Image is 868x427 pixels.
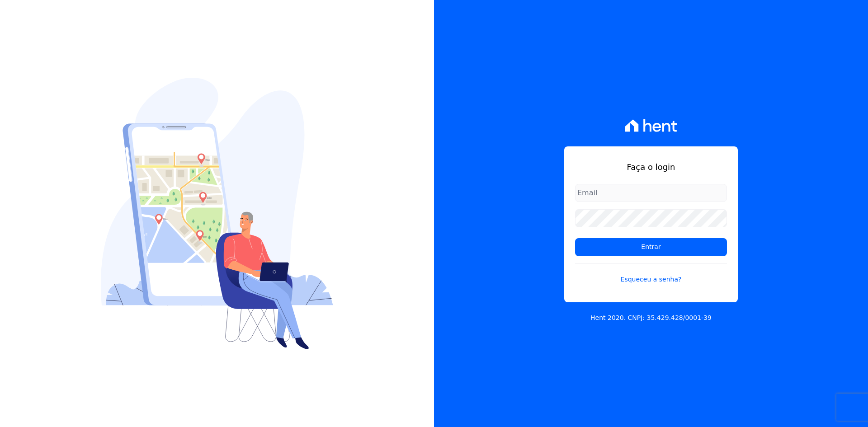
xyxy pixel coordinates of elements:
p: Hent 2020. CNPJ: 35.429.428/0001-39 [590,313,712,323]
a: Esqueceu a senha? [575,263,727,284]
input: Entrar [575,238,727,256]
h1: Faça o login [575,161,727,173]
input: Email [575,184,727,202]
img: Login [101,78,333,349]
